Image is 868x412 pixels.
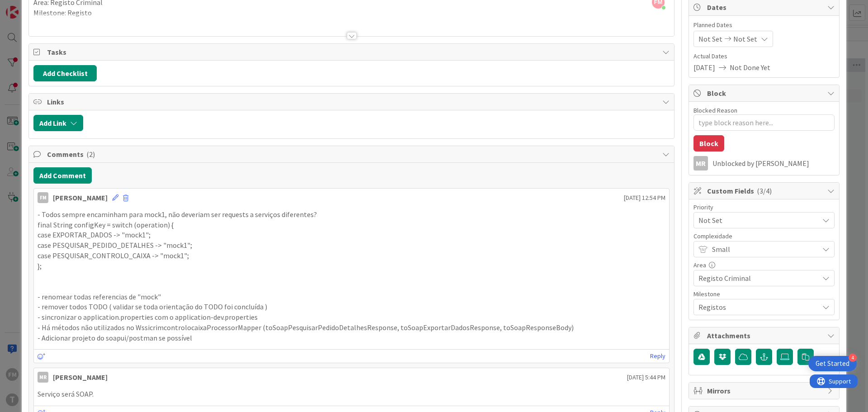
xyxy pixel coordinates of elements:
[650,350,665,362] a: Reply
[38,230,665,240] p: case EXPORTAR_DADOS -> "mock1";
[47,96,658,107] span: Links
[693,52,835,61] span: Actual Dates
[38,302,665,312] p: - remover todos TODO ( validar se toda orientação do TODO foi concluída )
[38,220,665,230] p: final String configKey = switch (operation) {
[19,1,41,12] span: Support
[698,272,814,284] span: Registo Criminal
[86,150,95,159] span: ( 2 )
[698,33,722,44] span: Not Set
[698,301,814,313] span: Registos
[707,2,823,13] span: Dates
[707,185,823,196] span: Custom Fields
[693,204,835,210] div: Priority
[693,291,835,297] div: Milestone
[38,372,48,383] div: MR
[38,292,665,302] p: - renomear todas referencias de "mock"
[693,106,737,114] label: Blocked Reason
[53,372,108,383] div: [PERSON_NAME]
[38,261,665,271] p: };
[712,159,835,167] div: Unblocked by [PERSON_NAME]
[47,149,658,160] span: Comments
[33,8,670,18] p: Milestone: Registo
[47,47,658,57] span: Tasks
[733,33,757,44] span: Not Set
[707,330,823,341] span: Attachments
[33,65,97,81] button: Add Checklist
[849,354,857,362] div: 4
[698,214,814,227] span: Not Set
[693,135,724,152] button: Block
[38,240,665,251] p: case PESQUISAR_PEDIDO_DETALHES -> "mock1";
[38,312,665,322] p: - sincronizar o application.properties com o application-dev.properties
[693,233,835,239] div: Complexidade
[707,385,823,396] span: Mirrors
[38,333,665,343] p: - Adicionar projeto do soapui/postman se possível
[38,389,665,399] p: Serviço será SOAP.
[712,243,814,256] span: Small
[624,193,665,203] span: [DATE] 12:54 PM
[38,251,665,261] p: case PESQUISAR_CONTROLO_CAIXA -> "mock1";
[757,186,772,195] span: ( 3/4 )
[693,62,715,73] span: [DATE]
[38,322,665,333] p: - Há métodos não utilizados no WssicrimcontrolocaixaProcessorMapper (toSoapPesquisarPedidoDetalhe...
[38,192,48,203] div: FM
[53,192,108,203] div: [PERSON_NAME]
[38,209,665,220] p: - Todos sempre encaminham para mock1, não deveriam ser requests a serviços diferentes?
[730,62,770,73] span: Not Done Yet
[707,88,823,99] span: Block
[816,359,849,368] div: Get Started
[693,156,708,170] div: MR
[808,356,857,371] div: Open Get Started checklist, remaining modules: 4
[33,167,92,184] button: Add Comment
[693,262,835,268] div: Area
[693,20,835,30] span: Planned Dates
[627,373,665,382] span: [DATE] 5:44 PM
[33,115,83,131] button: Add Link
